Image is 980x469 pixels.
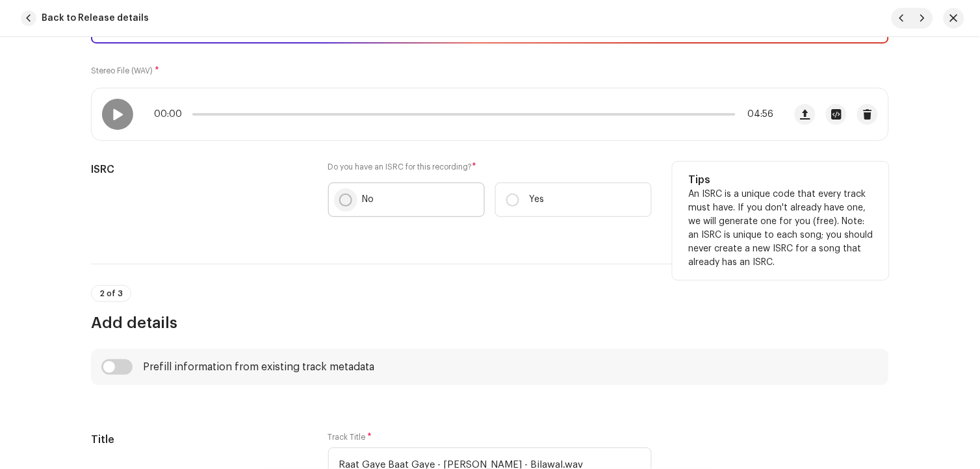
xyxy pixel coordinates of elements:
[91,162,307,177] h5: ISRC
[688,172,873,188] h5: Tips
[741,109,774,120] span: 04:56
[143,362,374,372] div: Prefill information from existing track metadata
[91,432,307,448] h5: Title
[530,193,545,207] p: Yes
[328,432,372,442] label: Track Title
[328,162,652,172] label: Do you have an ISRC for this recording?
[91,312,889,333] h3: Add details
[363,193,374,207] p: No
[688,188,873,270] p: An ISRC is a unique code that every track must have. If you don't already have one, we will gener...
